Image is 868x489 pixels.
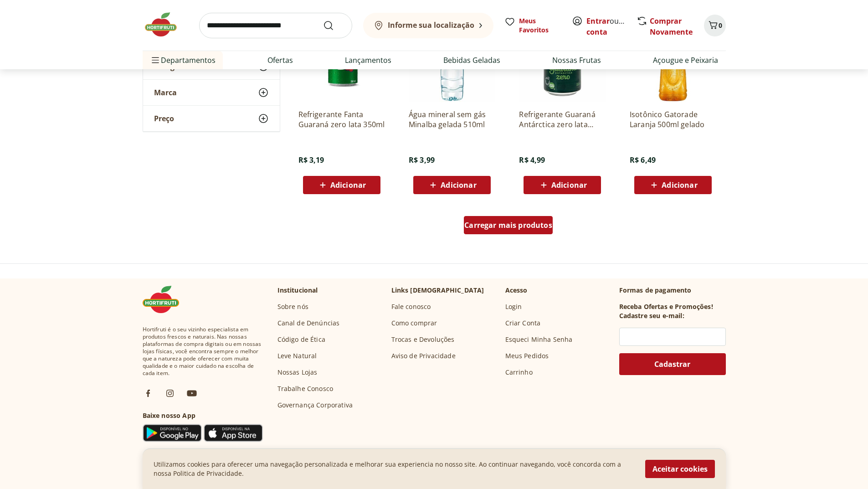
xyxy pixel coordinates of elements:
[505,335,573,344] a: Esqueci Minha Senha
[524,176,601,194] button: Adicionar
[519,109,606,129] a: Refrigerante Guaraná Antárctica zero lata 350ml gelado
[391,351,456,360] a: Aviso de Privacidade
[619,302,713,311] h3: Receba Ofertas e Promoções!
[586,16,610,26] a: Entrar
[654,360,690,368] span: Cadastrar
[619,286,726,295] p: Formas de pagamento
[154,460,634,478] p: Utilizamos cookies para oferecer uma navegação personalizada e melhorar sua experiencia no nosso ...
[464,221,552,229] span: Carregar mais produtos
[204,424,263,442] img: App Store Icon
[388,20,474,30] b: Informe sua localização
[519,155,545,165] span: R$ 4,99
[277,286,318,295] p: Institucional
[143,80,280,105] button: Marca
[662,181,697,189] span: Adicionar
[409,155,435,165] span: R$ 3,99
[586,15,627,37] span: ou
[277,335,325,344] a: Código de Ética
[504,16,561,35] a: Meus Favoritos
[277,368,318,377] a: Nossas Lojas
[391,335,455,344] a: Trocas e Devoluções
[619,311,684,320] h3: Cadastre seu e-mail:
[630,109,716,129] a: Isotônico Gatorade Laranja 500ml gelado
[619,353,726,375] button: Cadastrar
[505,302,522,311] a: Login
[277,319,340,328] a: Canal de Denúncias
[267,55,293,66] a: Ofertas
[150,49,216,71] span: Departamentos
[391,319,437,328] a: Como comprar
[143,411,263,420] h3: Baixe nosso App
[303,176,380,194] button: Adicionar
[277,302,308,311] a: Sobre nós
[634,176,712,194] button: Adicionar
[645,460,715,478] button: Aceitar cookies
[143,11,188,38] img: Hortifruti
[441,181,476,189] span: Adicionar
[505,368,533,377] a: Carrinho
[409,109,495,129] a: Água mineral sem gás Minalba gelada 510ml
[345,55,391,66] a: Lançamentos
[363,13,493,38] button: Informe sua localização
[391,286,484,295] p: Links [DEMOGRAPHIC_DATA]
[186,388,197,399] img: ytb
[413,176,491,194] button: Adicionar
[277,384,334,393] a: Trabalhe Conosco
[704,15,726,36] button: Carrinho
[586,16,637,37] a: Criar conta
[298,155,324,165] span: R$ 3,19
[154,88,177,97] span: Marca
[277,351,317,360] a: Leve Natural
[551,181,587,189] span: Adicionar
[150,49,161,71] button: Menu
[143,326,263,377] span: Hortifruti é o seu vizinho especialista em produtos frescos e naturais. Nas nossas plataformas de...
[505,319,541,328] a: Criar Conta
[464,216,553,238] a: Carregar mais produtos
[519,16,561,35] span: Meus Favoritos
[298,109,385,129] a: Refrigerante Fanta Guaraná zero lata 350ml
[143,424,202,442] img: Google Play Icon
[143,106,280,131] button: Preço
[330,181,366,189] span: Adicionar
[719,21,722,30] span: 0
[391,302,431,311] a: Fale conosco
[653,55,718,66] a: Açougue e Peixaria
[552,55,601,66] a: Nossas Frutas
[143,286,188,313] img: Hortifruti
[630,155,656,165] span: R$ 6,49
[164,388,175,399] img: ig
[650,16,693,37] a: Comprar Novamente
[143,388,154,399] img: fb
[323,20,345,31] button: Submit Search
[277,401,353,410] a: Governança Corporativa
[154,114,174,123] span: Preço
[505,351,549,360] a: Meus Pedidos
[505,286,528,295] p: Acesso
[443,55,500,66] a: Bebidas Geladas
[199,13,352,38] input: search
